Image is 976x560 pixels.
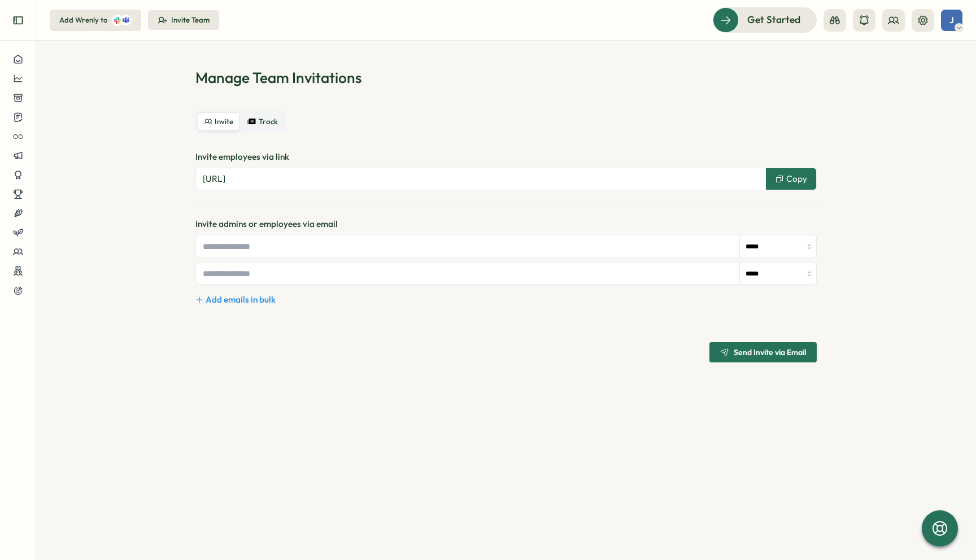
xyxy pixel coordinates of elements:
[195,218,338,230] span: Invite admins or employees via email
[709,342,817,362] button: Send Invite via Email
[713,7,817,32] button: Get Started
[734,348,806,356] span: Send Invite via Email
[195,68,817,88] h1: Manage Team Invitations
[195,294,276,306] button: Add emails in bulk
[215,117,233,126] span: Invite
[7,9,29,32] button: Expand sidebar
[59,15,107,25] div: Add Wrenly to
[171,15,210,25] div: Invite Team
[259,117,278,126] span: Track
[195,151,817,163] p: Invite employees via link
[50,10,141,31] button: Add Wrenly to
[766,168,816,190] button: Copy
[242,112,284,130] button: Track
[196,168,766,190] a: [URL]
[148,10,219,30] button: Invite Team
[949,15,954,25] span: J
[198,112,239,130] button: Invite
[747,12,800,27] span: Get Started
[941,10,962,31] button: J
[206,294,276,306] span: Add emails in bulk
[786,173,807,185] span: Copy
